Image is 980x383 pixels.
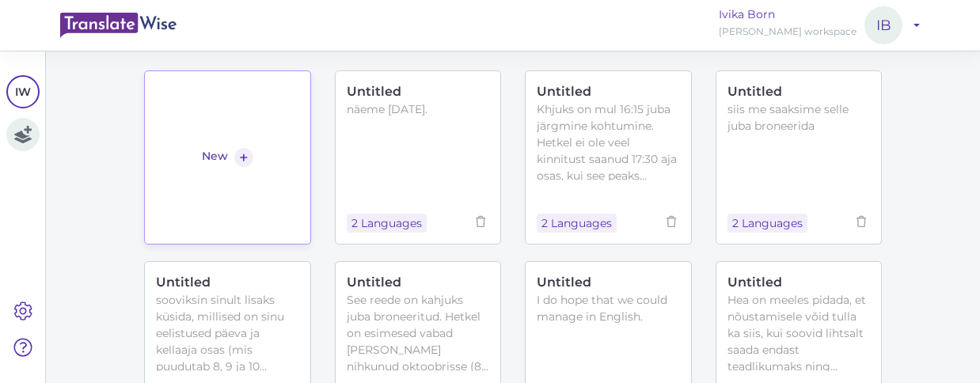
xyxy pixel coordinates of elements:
[347,292,489,371] div: See reede on kahjuks juba broneeritud. Hetkel on esimesed vabad [PERSON_NAME] nihkunud oktoobriss...
[727,273,870,292] div: Untitled
[347,214,427,233] div: 2 Languages
[719,6,857,23] p: Ivika Born
[727,101,870,135] div: siis me saaksime selle juba broneerida
[719,6,920,44] a: Ivika Born[PERSON_NAME] workspaceIB
[727,292,870,371] div: Hea on meeles pidada, et nõustamisele võid tulla ka siis, kui soovid lihtsalt saada endast teadli...
[234,148,253,167] div: +
[156,273,298,292] div: Untitled
[347,82,489,101] div: Untitled
[347,273,489,292] div: Untitled
[537,101,679,180] div: Khjuks on mul 16:15 juba järgmine kohtumine. Hetkel ei ole veel kinnitust saanud 17:30 aja osas, ...
[537,214,617,233] div: 2 Languages
[537,292,679,325] div: I do hope that we could manage in English.
[864,6,902,44] span: IB
[537,273,679,292] div: Untitled
[60,13,177,38] img: main-logo.d08478e9.svg
[727,214,807,233] div: 2 Languages
[537,82,679,101] div: Untitled
[727,82,870,101] div: Untitled
[6,75,40,108] a: IW
[156,292,298,371] div: sooviksin sinult lisaks küsida, millised on sinu eelistused päeva ja kellaaja osas (mis puudutab ...
[347,101,489,118] div: näeme [DATE].
[144,70,310,245] a: New+
[202,148,228,167] div: New
[719,25,857,37] span: [PERSON_NAME] workspace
